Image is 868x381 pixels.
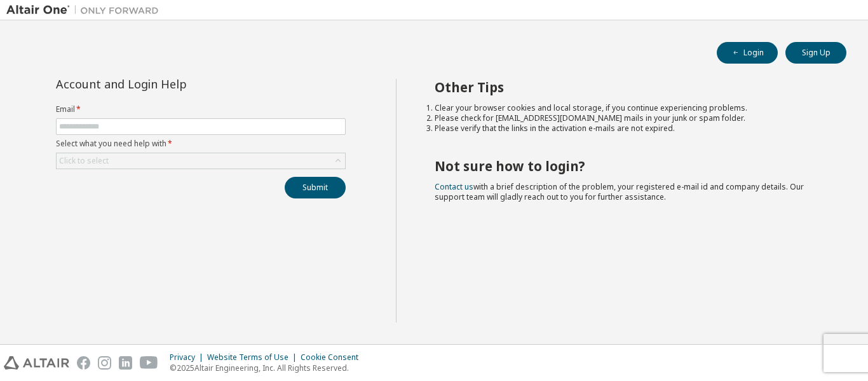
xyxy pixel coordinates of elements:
[119,356,132,370] img: linkedin.svg
[57,153,345,169] div: Click to select
[435,181,473,192] a: Contact us
[6,4,165,17] img: Altair One
[785,42,846,64] button: Sign Up
[435,158,824,174] h2: Not sure how to login?
[435,181,804,202] span: with a brief description of the problem, your registered e-mail id and company details. Our suppo...
[301,352,366,363] div: Cookie Consent
[435,123,824,134] li: Please verify that the links in the activation e-mails are not expired.
[435,79,824,95] h2: Other Tips
[77,356,90,370] img: facebook.svg
[285,177,346,198] button: Submit
[98,356,111,370] img: instagram.svg
[56,139,346,149] label: Select what you need help with
[717,42,778,64] button: Login
[140,356,158,370] img: youtube.svg
[170,352,207,363] div: Privacy
[56,104,346,114] label: Email
[59,156,109,166] div: Click to select
[435,113,824,123] li: Please check for [EMAIL_ADDRESS][DOMAIN_NAME] mails in your junk or spam folder.
[435,103,824,113] li: Clear your browser cookies and local storage, if you continue experiencing problems.
[207,352,301,363] div: Website Terms of Use
[4,356,69,370] img: altair_logo.svg
[56,79,288,89] div: Account and Login Help
[170,363,366,373] p: © 2025 Altair Engineering, Inc. All Rights Reserved.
